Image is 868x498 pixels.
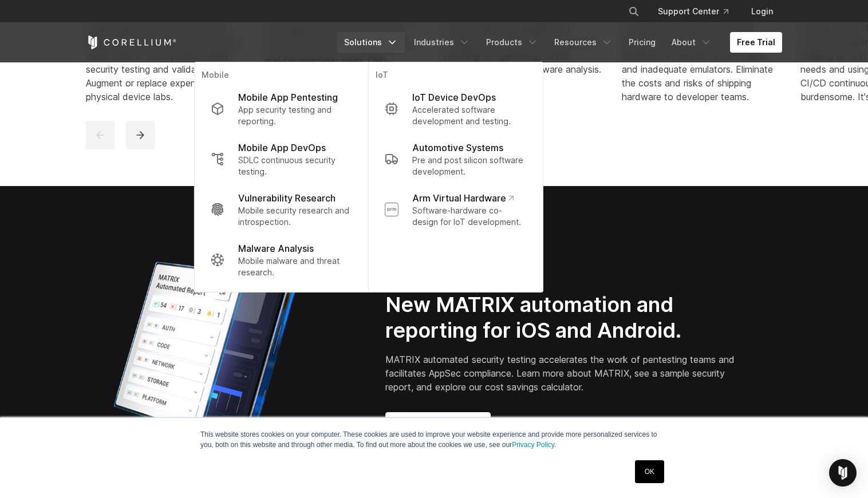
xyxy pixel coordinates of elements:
a: Vulnerability Research Mobile security research and introspection. [202,184,361,235]
button: next [126,121,155,149]
a: Pricing [622,32,662,53]
p: IoT Device DevOps [412,90,496,104]
div: Open Intercom Messenger [829,459,857,487]
div: Navigation Menu [614,1,782,22]
p: Mobile malware and threat research. [238,255,352,278]
a: About [665,32,719,53]
p: Software-hardware co-design for IoT development. [412,205,527,228]
a: IoT Device DevOps Accelerated software development and testing. [376,84,536,134]
a: Arm Virtual Hardware Software-hardware co-design for IoT development. [376,184,536,235]
a: Login [742,1,782,22]
a: OK [635,460,664,483]
a: Discover MATRIX [385,412,491,440]
a: Mobile App Pentesting App security testing and reporting. [202,84,361,134]
p: MATRIX automated security testing accelerates the work of pentesting teams and facilitates AppSec... [385,353,739,394]
a: Products [479,32,545,53]
a: Privacy Policy. [512,441,556,449]
p: Accelerated software development and testing. [412,104,527,127]
p: Mobile security research and introspection. [238,205,352,228]
p: Arm Virtual Hardware [412,191,514,205]
p: Automotive Systems [412,141,503,155]
p: Mobile [202,69,361,84]
a: Mobile App DevOps SDLC continuous security testing. [202,134,361,184]
a: Malware Analysis Mobile malware and threat research. [202,235,361,285]
p: This website stores cookies on your computer. These cookies are used to improve your website expe... [200,429,668,450]
p: Vulnerability Research [238,191,336,205]
a: Corellium Home [86,35,177,49]
button: previous [86,121,115,149]
p: Mobile App DevOps [238,141,326,155]
h2: New MATRIX automation and reporting for iOS and Android. [385,292,739,343]
div: Navigation Menu [337,32,782,53]
a: Resources [547,32,620,53]
a: Free Trial [730,32,782,53]
p: Malware Analysis [238,242,314,255]
p: SDLC continuous security testing. [238,155,352,177]
a: Solutions [337,32,405,53]
a: Automotive Systems Pre and post silicon software development. [376,134,536,184]
p: Pre and post silicon software development. [412,155,527,177]
p: App security testing and reporting. [238,104,352,127]
button: Search [624,1,644,22]
a: Industries [407,32,477,53]
a: Support Center [649,1,737,22]
p: Mobile App Pentesting [238,90,338,104]
p: IoT [376,69,536,84]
